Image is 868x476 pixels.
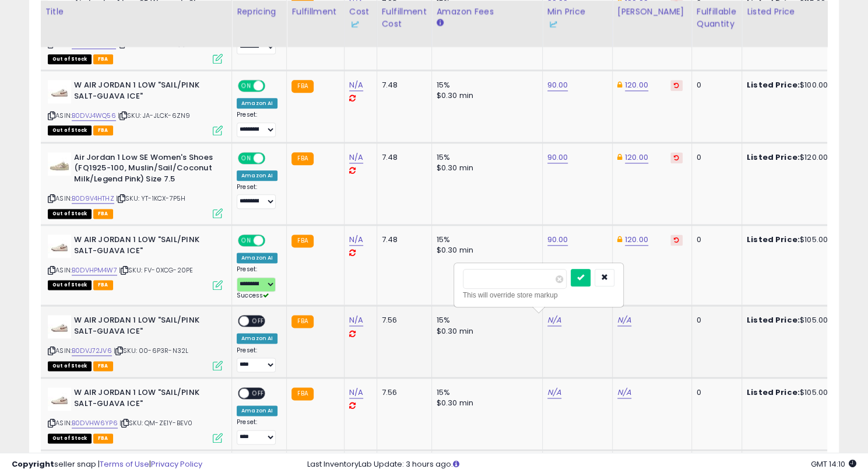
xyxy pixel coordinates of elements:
a: 90.00 [547,152,568,163]
div: Amazon AI [237,333,277,344]
img: 21EQj01eUqL._SL40_.jpg [48,315,71,338]
a: N/A [349,314,363,326]
div: $105.00 [747,235,844,245]
span: ON [239,236,254,246]
div: 15% [437,235,533,245]
div: 15% [437,152,533,163]
div: 0 [697,387,733,398]
span: | SKU: JA-JLCK-6ZN9 [118,111,190,120]
b: W AIR JORDAN 1 LOW "SAIL/PINK SALT-GUAVA ICE" [74,315,216,339]
b: Listed Price: [747,234,800,245]
small: FBA [291,235,313,247]
a: N/A [349,234,363,246]
div: Fulfillable Quantity [697,6,737,30]
span: All listings that are currently out of stock and unavailable for purchase on Amazon [48,280,92,290]
b: Listed Price: [747,387,800,398]
a: B0D9V4HTHZ [72,194,114,204]
a: B0DVHPM4W7 [72,265,117,275]
i: This overrides the store level Dynamic Max Price for this listing [617,81,622,89]
span: All listings that are currently out of stock and unavailable for purchase on Amazon [48,125,92,135]
div: 15% [437,80,533,90]
span: FBA [93,280,113,290]
small: FBA [291,80,313,93]
div: Listed Price [747,6,848,18]
div: $100.00 [747,80,844,90]
span: OFF [263,236,282,246]
div: 7.48 [382,152,423,163]
div: Fulfillment [291,6,339,18]
span: ON [239,81,254,91]
div: Amazon Fees [437,6,537,18]
b: Air Jordan 1 Low SE Women's Shoes (FQ1925-100, Muslin/Sail/Coconut Milk/Legend Pink) Size 7.5 [74,152,216,188]
a: 90.00 [547,79,568,91]
div: ASIN: [48,387,223,442]
div: 15% [437,387,533,398]
div: $105.00 [747,387,844,398]
a: B0DVJ4WQ56 [72,111,116,121]
img: InventoryLab Logo [349,19,361,30]
i: Revert to store-level Dynamic Max Price [674,155,679,160]
span: OFF [249,388,268,398]
img: 21EQj01eUqL._SL40_.jpg [48,387,71,411]
img: 21EQj01eUqL._SL40_.jpg [48,235,71,258]
small: Amazon Fees. [437,18,444,29]
span: FBA [93,433,113,443]
a: N/A [349,152,363,163]
a: Privacy Policy [151,459,202,470]
div: $0.30 min [437,245,533,256]
div: 7.56 [382,387,423,398]
b: Listed Price: [747,152,800,163]
div: Repricing [237,6,282,18]
div: Title [45,6,227,18]
div: Last InventoryLab Update: 3 hours ago. [307,459,856,470]
div: [PERSON_NAME] [617,6,687,18]
div: $120.00 [747,152,844,163]
div: Preset: [237,183,277,209]
div: 7.48 [382,235,423,245]
a: Terms of Use [100,459,149,470]
span: OFF [249,316,268,326]
div: Amazon AI [237,253,277,263]
div: 0 [697,315,733,325]
div: Amazon AI [237,98,277,108]
div: Preset: [237,111,277,137]
i: Revert to store-level Dynamic Max Price [674,82,679,88]
div: Min Price [547,6,607,30]
i: Revert to store-level Dynamic Max Price [674,237,679,243]
div: 0 [697,152,733,163]
div: Amazon AI [237,405,277,416]
div: 15% [437,315,533,325]
div: $0.30 min [437,398,533,408]
span: All listings that are currently out of stock and unavailable for purchase on Amazon [48,54,92,64]
span: OFF [263,81,282,91]
div: ASIN: [48,80,223,134]
b: Listed Price: [747,314,800,325]
div: $0.30 min [437,90,533,101]
a: 120.00 [625,152,648,163]
div: Some or all of the values in this column are provided from Inventory Lab. [349,18,372,30]
span: All listings that are currently out of stock and unavailable for purchase on Amazon [48,209,92,219]
div: This will override store markup [463,289,614,301]
img: 21EQj01eUqL._SL40_.jpg [48,80,71,103]
div: 7.56 [382,315,423,325]
small: FBA [291,315,313,328]
div: Fulfillment Cost [382,6,427,30]
span: ON [239,153,254,163]
small: FBA [291,152,313,165]
strong: Copyright [12,459,54,470]
a: 120.00 [625,79,648,91]
a: N/A [349,79,363,91]
b: W AIR JORDAN 1 LOW "SAIL/PINK SALT-GUAVA ICE" [74,387,216,412]
a: 90.00 [547,234,568,246]
span: | SKU: FV-0XCG-20PE [119,265,193,275]
span: Success [237,291,269,300]
div: $105.00 [747,315,844,325]
div: ASIN: [48,235,223,289]
span: FBA [93,361,113,371]
div: 0 [697,80,733,90]
span: FBA [93,54,113,64]
img: InventoryLab Logo [547,19,559,30]
span: FBA [93,209,113,219]
span: 2025-10-7 14:10 GMT [811,459,856,470]
div: Preset: [237,265,277,300]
